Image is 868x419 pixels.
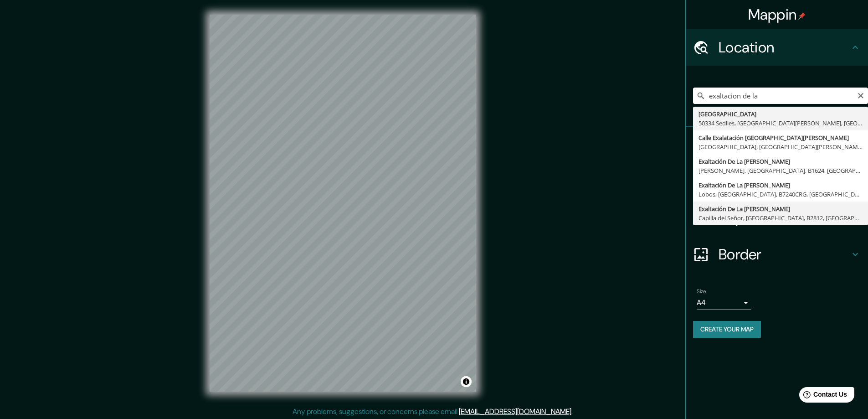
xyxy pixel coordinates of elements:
div: [GEOGRAPHIC_DATA], [GEOGRAPHIC_DATA][PERSON_NAME], [GEOGRAPHIC_DATA] [699,142,863,151]
canvas: Map [210,15,476,392]
h4: Location [719,38,850,57]
div: Calle Exalatación [GEOGRAPHIC_DATA][PERSON_NAME] [699,133,863,142]
button: Clear [857,91,864,99]
a: [EMAIL_ADDRESS][DOMAIN_NAME] [459,407,571,416]
div: Exaltación De La [PERSON_NAME] [699,204,863,213]
div: Border [686,236,868,273]
button: Create your map [693,321,761,338]
h4: Layout [719,209,850,227]
div: Exaltación De La [PERSON_NAME] [699,157,863,166]
p: Any problems, suggestions, or concerns please email . [293,406,573,417]
div: [PERSON_NAME], [GEOGRAPHIC_DATA], B1624, [GEOGRAPHIC_DATA] [699,166,863,175]
div: Capilla del Señor, [GEOGRAPHIC_DATA], B2812, [GEOGRAPHIC_DATA] [699,213,863,222]
div: Lobos, [GEOGRAPHIC_DATA], B7240CRG, [GEOGRAPHIC_DATA] [699,190,863,199]
input: Pick your city or area [693,88,868,104]
img: pin-icon.png [798,12,806,20]
iframe: Help widget launcher [787,383,858,409]
label: Size [697,288,706,295]
button: Toggle attribution [461,376,472,387]
div: . [574,406,576,417]
div: Layout [686,200,868,236]
div: Exaltación De La [PERSON_NAME] [699,181,863,190]
h4: Mappin [748,5,806,24]
h4: Border [719,245,850,264]
div: [GEOGRAPHIC_DATA] [699,109,863,119]
div: Style [686,163,868,200]
div: . [573,406,574,417]
div: Location [686,29,868,66]
div: A4 [697,295,751,310]
div: Pins [686,127,868,163]
div: 50334 Sediles, [GEOGRAPHIC_DATA][PERSON_NAME], [GEOGRAPHIC_DATA] [699,119,863,128]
